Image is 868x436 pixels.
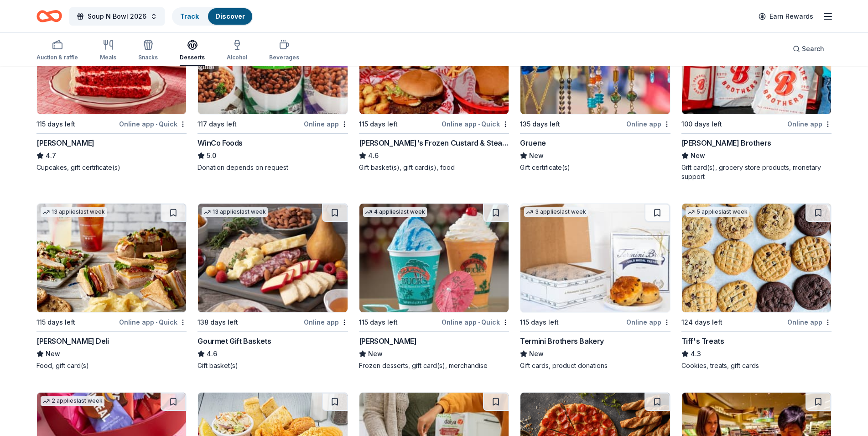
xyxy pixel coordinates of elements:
[215,12,245,20] a: Discover
[520,137,546,148] div: Gruene
[227,36,247,66] button: Alcohol
[156,121,157,128] span: •
[41,396,104,406] div: 2 applies last week
[520,5,670,172] a: Image for GrueneLocal135 days leftOnline appGrueneNewGift certificate(s)
[198,163,348,172] div: Donation depends on request
[119,118,187,130] div: Online app Quick
[36,361,187,370] div: Food, gift card(s)
[37,204,186,312] img: Image for McAlister's Deli
[359,163,509,172] div: Gift basket(s), gift card(s), food
[180,12,199,20] a: Track
[626,118,670,130] div: Online app
[787,118,832,130] div: Online app
[681,119,722,130] div: 100 days left
[69,7,165,26] button: Soup N Bowl 2026
[524,207,588,217] div: 3 applies last week
[363,207,427,217] div: 4 applies last week
[681,336,724,347] div: Tiff's Treats
[46,150,56,161] span: 4.7
[529,150,544,161] span: New
[520,203,670,370] a: Image for Termini Brothers Bakery3 applieslast week115 days leftOnline appTermini Brothers Bakery...
[198,361,348,370] div: Gift basket(s)
[198,119,237,130] div: 117 days left
[681,317,722,328] div: 124 days left
[691,150,705,161] span: New
[626,316,670,328] div: Online app
[46,348,60,359] span: New
[100,54,116,61] div: Meals
[682,204,831,312] img: Image for Tiff's Treats
[520,119,560,130] div: 135 days left
[36,203,187,370] a: Image for McAlister's Deli13 applieslast week115 days leftOnline app•Quick[PERSON_NAME] DeliNewFo...
[681,5,832,181] a: Image for Brookshire BrothersLocal100 days leftOnline app[PERSON_NAME] BrothersNewGift card(s), g...
[359,5,509,172] a: Image for Freddy's Frozen Custard & Steakburgers15 applieslast week115 days leftOnline app•Quick[...
[100,36,116,66] button: Meals
[36,119,75,130] div: 115 days left
[686,207,749,217] div: 5 applies last week
[520,204,670,312] img: Image for Termini Brothers Bakery
[359,203,509,370] a: Image for Bahama Buck's4 applieslast week115 days leftOnline app•Quick[PERSON_NAME]NewFrozen dess...
[36,317,75,328] div: 115 days left
[753,8,819,25] a: Earn Rewards
[202,207,268,217] div: 13 applies last week
[529,348,544,359] span: New
[198,336,271,347] div: Gourmet Gift Baskets
[520,163,670,172] div: Gift certificate(s)
[681,203,832,370] a: Image for Tiff's Treats5 applieslast week124 days leftOnline appTiff's Treats4.3Cookies, treats, ...
[138,36,158,66] button: Snacks
[269,54,299,61] div: Beverages
[36,5,187,172] a: Image for Susie Cakes1 applylast weekLocal115 days leftOnline app•Quick[PERSON_NAME]4.7Cupcakes, ...
[681,137,771,148] div: [PERSON_NAME] Brothers
[478,121,480,128] span: •
[359,317,398,328] div: 115 days left
[520,336,604,347] div: Termini Brothers Bakery
[227,54,247,61] div: Alcohol
[198,204,347,312] img: Image for Gourmet Gift Baskets
[802,43,824,54] span: Search
[304,316,348,328] div: Online app
[442,316,509,328] div: Online app Quick
[180,36,205,66] button: Desserts
[681,163,832,181] div: Gift card(s), grocery store products, monetary support
[359,361,509,370] div: Frozen desserts, gift card(s), merchandise
[787,316,832,328] div: Online app
[119,316,187,328] div: Online app Quick
[36,336,109,347] div: [PERSON_NAME] Deli
[198,137,243,148] div: WinCo Foods
[36,137,94,148] div: [PERSON_NAME]
[88,11,146,22] span: Soup N Bowl 2026
[198,317,238,328] div: 138 days left
[359,137,509,148] div: [PERSON_NAME]'s Frozen Custard & Steakburgers
[359,119,398,130] div: 115 days left
[785,40,832,58] button: Search
[359,336,417,347] div: [PERSON_NAME]
[304,118,348,130] div: Online app
[36,163,187,172] div: Cupcakes, gift certificate(s)
[520,317,559,328] div: 115 days left
[368,150,379,161] span: 4.6
[359,204,509,312] img: Image for Bahama Buck's
[198,203,348,370] a: Image for Gourmet Gift Baskets13 applieslast week138 days leftOnline appGourmet Gift Baskets4.6Gi...
[681,361,832,370] div: Cookies, treats, gift cards
[138,54,158,61] div: Snacks
[198,5,348,172] a: Image for WinCo Foods117 days leftOnline appWinCo Foods5.0Donation depends on request
[442,118,509,130] div: Online app Quick
[269,36,299,66] button: Beverages
[41,207,107,217] div: 13 applies last week
[207,348,217,359] span: 4.6
[36,5,62,27] a: Home
[520,361,670,370] div: Gift cards, product donations
[156,319,157,326] span: •
[368,348,383,359] span: New
[36,36,78,66] button: Auction & raffle
[180,54,205,61] div: Desserts
[207,150,216,161] span: 5.0
[478,319,480,326] span: •
[172,7,253,26] button: TrackDiscover
[36,54,78,61] div: Auction & raffle
[691,348,701,359] span: 4.3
